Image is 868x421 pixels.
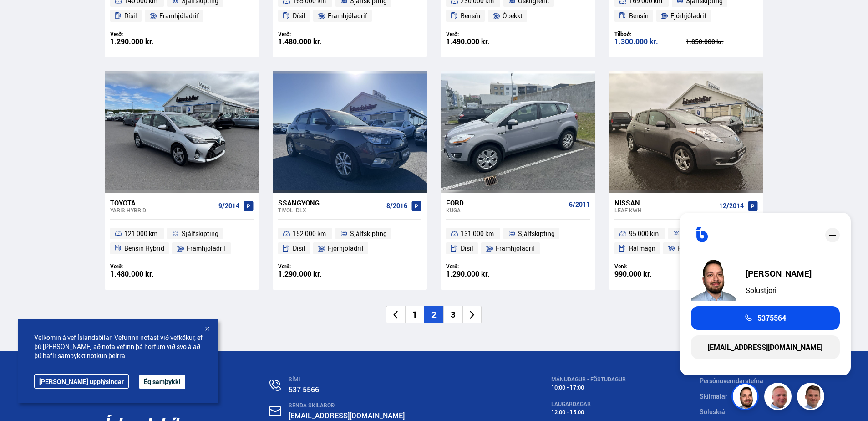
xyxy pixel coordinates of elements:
[328,243,364,254] span: Fjórhjóladrif
[424,306,443,323] li: 2
[405,306,424,323] li: 1
[614,263,686,270] div: Verð:
[677,243,717,254] span: Framhjóladrif
[461,10,480,21] span: Bensín
[629,243,655,254] span: Rafmagn
[551,409,626,416] div: 12:00 - 15:00
[350,228,387,239] span: Sjálfskipting
[551,401,626,407] div: LAUGARDAGAR
[461,228,496,239] span: 131 000 km.
[441,193,595,290] a: Ford Kuga 6/2011 131 000 km. Sjálfskipting Dísil Framhjóladrif Verð: 1.290.000 kr.
[139,375,185,389] button: Ég samþykki
[278,199,383,207] div: Ssangyong
[269,380,281,391] img: n0V2lOsqF3l1V2iz.svg
[110,270,182,278] div: 1.480.000 kr.
[273,193,427,290] a: Ssangyong Tivoli DLX 8/2016 152 000 km. Sjálfskipting Dísil Fjórhjóladrif Verð: 1.290.000 kr.
[446,263,518,270] div: Verð:
[124,243,164,254] span: Bensín Hybrid
[691,335,840,359] a: [EMAIL_ADDRESS][DOMAIN_NAME]
[757,314,786,322] span: 5375564
[700,392,727,400] a: Skilmalar
[328,10,367,21] span: Framhjóladrif
[609,193,763,290] a: Nissan Leaf KWH 12/2014 95 000 km. Sjálfskipting Rafmagn Framhjóladrif Verð: 990.000 kr.
[110,31,182,37] div: Verð:
[289,385,319,395] a: 537 5566
[446,270,518,278] div: 1.290.000 kr.
[614,207,716,213] div: Leaf KWH
[289,402,477,409] div: SENDA SKILABOÐ
[7,4,35,31] button: Opna LiveChat spjallviðmót
[670,10,706,21] span: Fjórhjóladrif
[700,407,725,416] a: Söluskrá
[700,376,763,385] a: Persónuverndarstefna
[614,38,686,46] div: 1.300.000 kr.
[269,406,281,416] img: nHj8e-n-aHgjukTg.svg
[110,199,215,207] div: Toyota
[746,269,812,278] div: [PERSON_NAME]
[182,228,218,239] span: Sjálfskipting
[446,199,565,207] div: Ford
[496,243,535,254] span: Framhjóladrif
[289,376,477,383] div: SÍMI
[629,228,660,239] span: 95 000 km.
[110,207,215,213] div: Yaris HYBRID
[798,384,826,411] img: FbJEzSuNWCJXmdc-.webp
[386,202,407,210] span: 8/2016
[218,202,239,210] span: 9/2014
[691,306,840,330] a: 5375564
[293,243,305,254] span: Dísil
[278,270,350,278] div: 1.290.000 kr.
[293,228,328,239] span: 152 000 km.
[446,31,518,37] div: Verð:
[614,199,716,207] div: Nissan
[289,411,405,421] a: [EMAIL_ADDRESS][DOMAIN_NAME]
[614,31,686,37] div: Tilboð:
[461,243,473,254] span: Dísil
[766,384,793,411] img: siFngHWaQ9KaOqBr.png
[551,376,626,383] div: MÁNUDAGUR - FÖSTUDAGUR
[293,10,305,21] span: Dísil
[278,38,350,46] div: 1.480.000 kr.
[719,202,744,210] span: 12/2014
[746,286,812,294] div: Sölustjóri
[518,228,555,239] span: Sjálfskipting
[686,39,758,45] div: 1.850.000 kr.
[278,31,350,37] div: Verð:
[110,263,182,270] div: Verð:
[159,10,199,21] span: Framhjóladrif
[110,38,182,46] div: 1.290.000 kr.
[124,10,137,21] span: Dísil
[446,38,518,46] div: 1.490.000 kr.
[825,228,840,242] div: close
[691,255,736,301] img: nhp88E3Fdnt1Opn2.png
[278,263,350,270] div: Verð:
[614,270,686,278] div: 990.000 kr.
[34,374,129,389] a: [PERSON_NAME] upplýsingar
[629,10,649,21] span: Bensín
[733,384,760,411] img: nhp88E3Fdnt1Opn2.png
[105,193,259,290] a: Toyota Yaris HYBRID 9/2014 121 000 km. Sjálfskipting Bensín Hybrid Framhjóladrif Verð: 1.480.000 kr.
[503,10,523,21] span: Óþekkt
[124,228,159,239] span: 121 000 km.
[446,207,565,213] div: Kuga
[187,243,226,254] span: Framhjóladrif
[34,333,203,360] span: Velkomin á vef Íslandsbílar. Vefurinn notast við vefkökur, ef þú [PERSON_NAME] að nota vefinn þá ...
[551,384,626,391] div: 10:00 - 17:00
[278,207,383,213] div: Tivoli DLX
[569,201,590,208] span: 6/2011
[443,306,462,323] li: 3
